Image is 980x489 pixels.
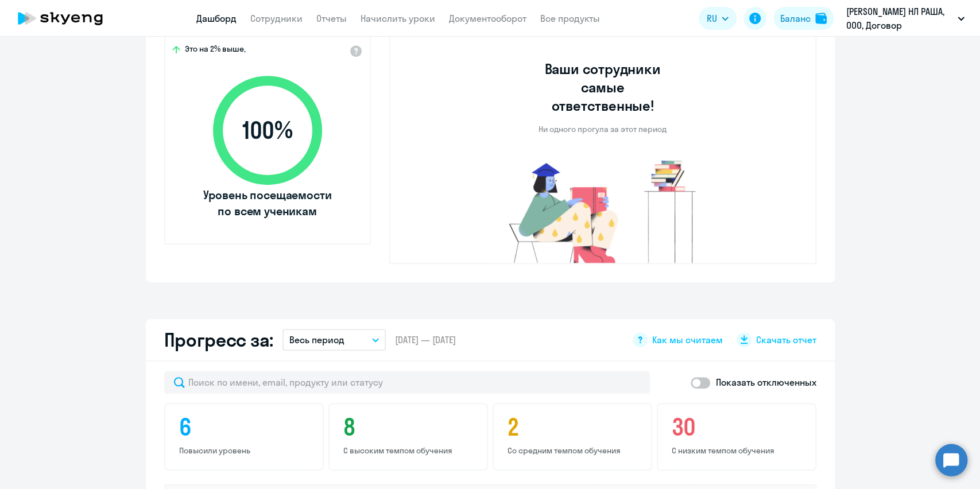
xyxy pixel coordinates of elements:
[815,13,827,24] img: balance
[179,445,312,456] p: Повысили уровень
[202,117,334,144] span: 100 %
[652,333,723,346] span: Как мы считаем
[840,5,970,32] button: [PERSON_NAME] НЛ РАША, ООО, Договор постоплата
[699,7,737,30] button: RU
[164,371,650,394] input: Поиск по имени, email, продукту или статусу
[289,333,344,347] p: Весь период
[449,13,526,24] a: Документооборот
[316,13,347,24] a: Отчеты
[672,413,805,441] h4: 30
[529,60,676,115] h3: Ваши сотрудники самые ответственные!
[539,124,667,134] p: Ни одного прогула за этот период
[672,445,805,456] p: С низким темпом обучения
[487,157,718,263] img: no-truants
[716,375,816,389] p: Показать отключенных
[179,413,312,441] h4: 6
[361,13,435,24] a: Начислить уроки
[395,333,456,346] span: [DATE] — [DATE]
[773,7,834,30] button: Балансbalance
[540,13,600,24] a: Все продукты
[508,445,641,456] p: Со средним темпом обучения
[343,413,477,441] h4: 8
[508,413,641,441] h4: 2
[164,328,273,351] h2: Прогресс за:
[756,333,816,346] span: Скачать отчет
[343,445,477,456] p: С высоким темпом обучения
[846,5,953,32] p: [PERSON_NAME] НЛ РАША, ООО, Договор постоплата
[185,44,246,57] span: Это на 2% выше,
[250,13,303,24] a: Сотрудники
[780,11,811,25] div: Баланс
[707,11,717,25] span: RU
[202,187,334,219] span: Уровень посещаемости по всем ученикам
[282,329,386,351] button: Весь период
[196,13,237,24] a: Дашборд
